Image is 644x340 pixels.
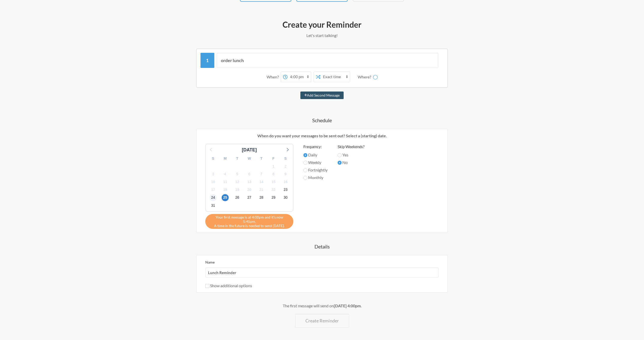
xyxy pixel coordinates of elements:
div: F [267,155,279,162]
p: When do you want your messages to be sent out? Select a (starting) date. [200,133,444,139]
h4: Details [176,243,468,250]
label: Show additional options [205,283,252,288]
span: Saturday, September 27, 2025 [246,194,253,201]
label: Name [205,260,215,264]
span: Tuesday, September 30, 2025 [282,194,289,201]
span: Wednesday, September 24, 2025 [210,194,217,201]
div: T [255,155,267,162]
h2: Create your Reminder [176,19,468,30]
span: Monday, September 29, 2025 [270,194,277,201]
span: Friday, September 5, 2025 [234,171,241,178]
input: Message [217,53,438,68]
input: We suggest a 2 to 4 word name [205,268,439,278]
span: Friday, September 26, 2025 [234,194,241,201]
label: Yes [338,152,365,158]
input: Fortnightly [303,168,307,172]
div: S [279,155,292,162]
span: Wednesday, September 17, 2025 [210,186,217,193]
span: Sunday, September 28, 2025 [258,194,265,201]
label: Daily [303,152,328,158]
span: Friday, September 12, 2025 [234,179,241,186]
input: Show additional options [205,284,209,288]
span: Sunday, September 14, 2025 [258,179,265,186]
span: Wednesday, October 1, 2025 [210,202,217,209]
span: Tuesday, September 23, 2025 [282,186,289,193]
span: Monday, September 8, 2025 [270,171,277,178]
label: No [338,159,365,165]
h4: Schedule [176,117,468,124]
span: Saturday, September 6, 2025 [246,171,253,178]
label: Fortnightly [303,167,328,173]
span: Wednesday, September 10, 2025 [210,179,217,186]
span: Sunday, September 7, 2025 [258,171,265,178]
span: Thursday, September 18, 2025 [222,186,229,193]
button: Create Reminder [295,314,349,328]
span: Monday, September 22, 2025 [270,186,277,193]
div: When? [267,72,281,82]
span: Your first message is at 4:00pm and it's now 5:45pm. [209,215,290,224]
span: Tuesday, September 9, 2025 [282,171,289,178]
label: Weekly [303,159,328,165]
span: Thursday, September 25, 2025 [222,194,229,201]
span: Wednesday, September 3, 2025 [210,171,217,178]
div: [DATE] [240,147,259,153]
div: The first message will send on . [176,303,468,309]
span: Saturday, September 20, 2025 [246,186,253,193]
input: No [338,161,342,165]
div: S [207,155,219,162]
button: Add Second Message [300,92,344,99]
div: A time in the future is needed to send [DATE]. [205,214,293,229]
div: W [243,155,255,162]
div: T [231,155,243,162]
input: Daily [303,153,307,157]
input: Yes [338,153,342,157]
input: Weekly [303,161,307,165]
strong: [DATE] 4:00pm [334,303,361,308]
div: M [219,155,231,162]
label: Skip Weekends? [338,144,365,150]
p: Let's start talking! [176,32,468,38]
span: Tuesday, September 2, 2025 [282,163,289,170]
div: Where? [358,72,373,82]
span: Monday, September 1, 2025 [270,163,277,170]
span: Friday, September 19, 2025 [234,186,241,193]
span: Saturday, September 13, 2025 [246,179,253,186]
label: Frequency: [303,144,328,150]
span: Tuesday, September 16, 2025 [282,179,289,186]
span: Thursday, September 4, 2025 [222,171,229,178]
span: Monday, September 15, 2025 [270,179,277,186]
span: Sunday, September 21, 2025 [258,186,265,193]
input: Monthly [303,176,307,180]
label: Monthly [303,175,328,181]
span: Thursday, September 11, 2025 [222,179,229,186]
